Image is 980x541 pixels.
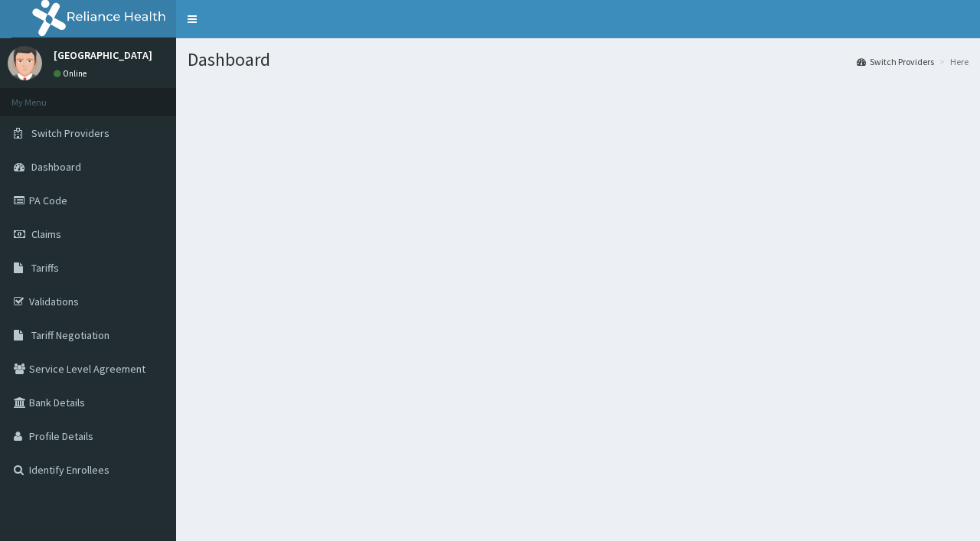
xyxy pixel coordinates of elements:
span: Dashboard [31,160,81,174]
li: Here [936,55,969,68]
span: Claims [31,227,61,241]
span: Tariffs [31,261,59,275]
img: User Image [8,46,42,80]
p: [GEOGRAPHIC_DATA] [54,50,152,60]
a: Online [54,68,90,79]
span: Switch Providers [31,126,109,140]
h1: Dashboard [188,50,969,70]
span: Tariff Negotiation [31,328,109,342]
a: Switch Providers [857,55,934,68]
